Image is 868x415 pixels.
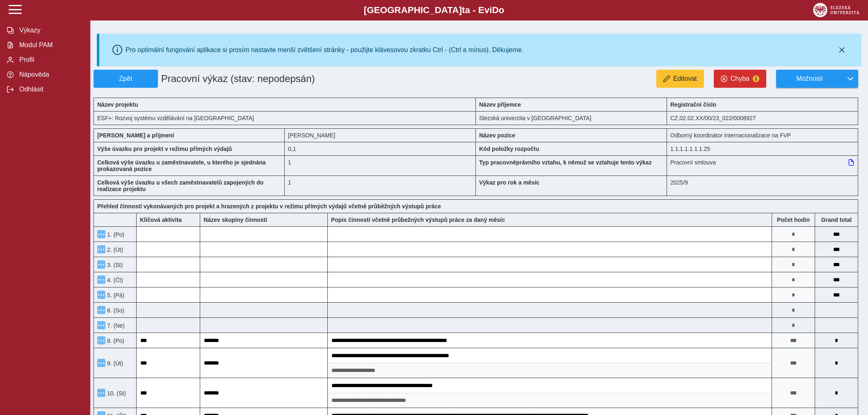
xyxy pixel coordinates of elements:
span: Profil [17,56,83,64]
span: 3. (St) [105,262,123,268]
button: Chyba1 [714,70,766,88]
div: Odborný koordinátor internacionalizace na FVP [667,128,858,142]
div: 2025/9 [667,176,858,196]
span: t [462,5,465,15]
b: [PERSON_NAME] a příjmení [97,132,174,139]
span: Nápověda [17,71,83,78]
div: 1 [285,176,476,196]
b: Popis činností včetně průbežných výstupů práce za daný měsíc [331,217,505,223]
div: CZ.02.02.XX/00/23_022/0008927 [667,111,858,125]
span: 2. (Út) [105,246,123,253]
b: Suma za den přes všechny výkazy [815,217,858,223]
span: 8. (Po) [105,337,124,344]
span: o [499,5,505,15]
button: Menu [97,389,105,397]
span: Modul PAM [17,41,83,49]
div: Pracovní smlouva [667,155,858,176]
button: Menu [97,336,105,344]
b: Celková výše úvazku u zaměstnavatele, u kterého je sjednána prokazovaná pozice [97,159,266,172]
span: Výkazy [17,27,83,34]
span: Zpět [97,75,154,82]
b: Počet hodin [772,217,815,223]
span: Možnosti [783,75,836,82]
button: Menu [97,245,105,253]
button: Menu [97,321,105,329]
b: Název skupiny činností [203,217,267,223]
button: Menu [97,359,105,367]
b: [GEOGRAPHIC_DATA] a - Evi [25,5,843,16]
button: Možnosti [776,70,843,88]
button: Menu [97,306,105,314]
span: 7. (Ne) [105,322,125,329]
h1: Pracovní výkaz (stav: nepodepsán) [158,70,415,88]
div: ESF+: Rozvoj systému vzdělávání na [GEOGRAPHIC_DATA] [94,111,476,125]
img: logo_web_su.png [813,3,859,17]
span: Odhlásit [17,86,83,93]
button: Zpět [94,70,158,88]
b: Název příjemce [479,101,521,108]
span: 10. (St) [105,390,126,397]
span: D [492,5,498,15]
span: 1 [753,75,759,82]
b: Kód položky rozpočtu [479,146,539,152]
b: Registrační číslo [670,101,716,108]
span: Editovat [673,75,697,82]
span: 6. (So) [105,307,124,314]
b: Název projektu [97,101,138,108]
span: 4. (Čt) [105,277,123,283]
div: 1 [285,155,476,176]
div: 1.1.1.1.1.1.1.25 [667,142,858,155]
span: 1. (Po) [105,231,124,238]
button: Menu [97,260,105,269]
div: [PERSON_NAME] [285,128,476,142]
b: Výše úvazku pro projekt v režimu přímých výdajů [97,146,232,152]
b: Přehled činností vykonávaných pro projekt a hrazených z projektu v režimu přímých výdajů včetně p... [97,203,441,210]
b: Výkaz pro rok a měsíc [479,179,539,186]
span: Chyba [731,75,749,82]
b: Typ pracovněprávního vztahu, k němuž se vztahuje tento výkaz [479,159,652,166]
button: Editovat [656,70,704,88]
button: Menu [97,276,105,284]
b: Celková výše úvazku u všech zaměstnavatelů zapojených do realizace projektu [97,179,263,192]
div: Slezská univerzita v [GEOGRAPHIC_DATA] [476,111,667,125]
div: 0,8 h / den. 4 h / týden. [285,142,476,155]
div: Pro optimální fungování aplikace si prosím nastavte menší zvětšení stránky - použijte klávesovou ... [126,46,523,54]
span: 9. (Út) [105,360,123,367]
button: Menu [97,230,105,238]
span: 5. (Pá) [105,292,124,299]
b: Klíčová aktivita [140,217,182,223]
button: Menu [97,291,105,299]
b: Název pozice [479,132,515,139]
